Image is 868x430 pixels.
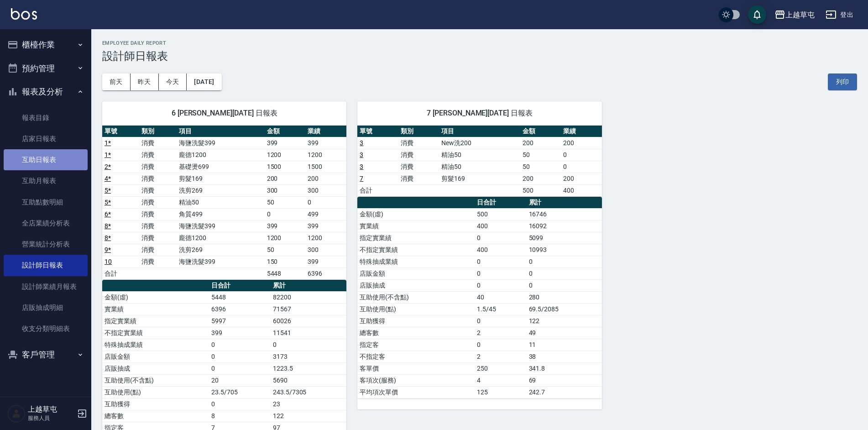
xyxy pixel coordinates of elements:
div: 上越草屯 [785,9,815,21]
td: 店販抽成 [357,279,475,291]
a: 店家日報表 [4,128,88,149]
td: 消費 [139,196,176,208]
th: 單號 [102,126,139,137]
td: New洗200 [439,137,520,149]
td: 1200 [265,149,306,161]
td: 消費 [398,149,439,161]
td: 互助使用(不含點) [357,291,475,303]
img: Person [7,404,26,423]
td: 0 [527,267,602,279]
td: 0 [475,315,526,327]
a: 7 [360,175,363,182]
th: 項目 [439,126,520,137]
button: 客戶管理 [4,343,88,367]
td: 實業績 [357,220,475,232]
td: 5997 [209,315,271,327]
td: 250 [475,362,526,374]
th: 日合計 [209,280,271,292]
td: 金額(虛) [357,208,475,220]
td: 11541 [271,327,346,339]
img: Logo [11,8,37,20]
td: 0 [475,279,526,291]
td: 0 [209,362,271,374]
td: 125 [475,386,526,398]
td: 5448 [209,291,271,303]
th: 金額 [520,126,561,137]
td: 122 [271,410,346,422]
td: 23 [271,398,346,410]
td: 200 [265,173,306,184]
td: 200 [305,173,346,184]
td: 指定客 [357,339,475,351]
td: 精油50 [177,196,265,208]
td: 店販抽成 [102,362,209,374]
td: 200 [561,173,601,184]
button: 上越草屯 [771,5,818,24]
td: 特殊抽成業績 [102,339,209,351]
td: 龐德1200 [177,232,265,244]
td: 8 [209,410,271,422]
td: 38 [527,351,602,362]
td: 0 [475,267,526,279]
td: 0 [209,398,271,410]
td: 69.5/2085 [527,303,602,315]
td: 0 [475,339,526,351]
td: 0 [527,279,602,291]
td: 海鹽洗髮399 [177,220,265,232]
td: 不指定實業績 [357,244,475,256]
a: 收支分類明細表 [4,318,88,339]
td: 洗剪269 [177,184,265,196]
th: 類別 [139,126,176,137]
button: 前天 [102,73,131,90]
td: 300 [305,244,346,256]
td: 互助使用(點) [357,303,475,315]
a: 設計師業績月報表 [4,276,88,297]
td: 剪髮169 [177,173,265,184]
th: 業績 [305,126,346,137]
td: 16092 [527,220,602,232]
td: 海鹽洗髮399 [177,137,265,149]
td: 50 [265,196,306,208]
h5: 上越草屯 [28,405,74,414]
td: 11 [527,339,602,351]
a: 營業統計分析表 [4,234,88,255]
a: 互助日報表 [4,149,88,170]
td: 60026 [271,315,346,327]
h3: 設計師日報表 [102,50,857,63]
td: 242.7 [527,386,602,398]
td: 500 [520,184,561,196]
button: 報表及分析 [4,80,88,104]
td: 150 [265,256,306,267]
td: 消費 [139,161,176,173]
td: 互助使用(點) [102,386,209,398]
td: 龐德1200 [177,149,265,161]
td: 消費 [398,137,439,149]
button: 今天 [159,73,187,90]
td: 0 [265,208,306,220]
button: [DATE] [187,73,221,90]
td: 82200 [271,291,346,303]
td: 20 [209,374,271,386]
td: 互助獲得 [357,315,475,327]
a: 全店業績分析表 [4,213,88,234]
td: 總客數 [102,410,209,422]
a: 3 [360,151,363,158]
td: 0 [209,339,271,351]
th: 金額 [265,126,306,137]
td: 200 [520,173,561,184]
td: 0 [305,196,346,208]
td: 店販金額 [357,267,475,279]
th: 累計 [527,197,602,209]
td: 0 [475,232,526,244]
h2: Employee Daily Report [102,40,857,46]
td: 不指定客 [357,351,475,362]
td: 399 [305,137,346,149]
button: 登出 [822,6,857,23]
th: 項目 [177,126,265,137]
td: 1500 [305,161,346,173]
button: 預約管理 [4,57,88,80]
td: 0 [475,256,526,267]
td: 互助使用(不含點) [102,374,209,386]
td: 洗剪269 [177,244,265,256]
td: 200 [520,137,561,149]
